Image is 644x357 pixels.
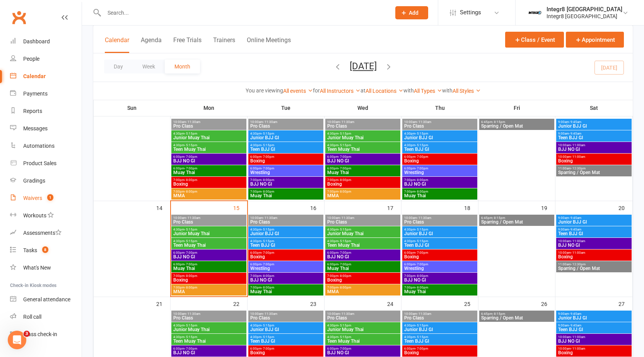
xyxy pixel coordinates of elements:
div: Calendar [23,73,46,79]
span: 6:00pm [173,263,245,266]
span: Muay Thai [250,193,322,198]
div: Reports [23,108,42,114]
span: BJJ NO GI [173,159,245,163]
span: - 8:00pm [338,178,351,182]
div: Gradings [23,178,45,184]
div: 17 [387,201,401,214]
div: Messages [23,125,48,132]
span: 9:00am [558,228,630,231]
button: Month [165,60,200,73]
span: - 8:00pm [261,190,274,193]
span: 7:00pm [173,286,245,289]
div: Payments [23,91,48,97]
span: Boxing [558,159,630,163]
span: BJJ NO GI [250,182,322,186]
button: Online Meetings [247,36,291,53]
span: - 7:00pm [415,251,428,255]
span: Teen BJJ GI [404,243,476,248]
div: People [23,56,39,62]
a: Assessments [10,224,82,242]
span: 7:00pm [173,274,245,278]
span: BJJ NO GI [327,255,399,259]
span: - 11:00am [571,251,585,255]
span: 4:30pm [250,239,322,243]
span: 7:00pm [404,286,476,289]
span: 7:00pm [404,190,476,193]
div: General attendance [23,296,70,302]
span: 4:30pm [173,239,245,243]
span: 7:00pm [173,178,245,182]
span: Junior Muay Thai [173,135,245,140]
a: Automations [10,137,82,155]
span: 4:30pm [173,228,245,231]
span: - 8:00pm [261,178,274,182]
span: 10:00am [250,120,322,124]
span: - 11:00am [571,155,585,159]
span: 9:00am [558,132,630,135]
span: 10:00am [173,312,245,316]
span: - 8:00pm [184,274,197,278]
span: 7:00pm [250,274,322,278]
span: - 8:00pm [415,178,428,182]
div: What's New [23,265,51,271]
span: - 8:00pm [415,274,428,278]
span: - 8:15pm [492,216,505,220]
a: Messages [10,120,82,137]
span: Teen Muay Thai [173,147,245,152]
div: 23 [310,297,324,310]
th: Tue [248,100,325,116]
span: 7:00pm [404,274,476,278]
span: Boxing [404,255,476,259]
span: Sparring / Open Mat [558,266,630,271]
span: Muay Thai [327,170,399,175]
div: 18 [464,201,478,214]
span: 4:30pm [173,143,245,147]
span: - 7:00pm [184,155,197,159]
a: Calendar [10,68,82,85]
span: - 7:00pm [338,155,351,159]
span: Pro Class [404,124,476,128]
span: Muay Thai [173,170,245,175]
span: Wrestling [404,170,476,175]
span: 4:30pm [327,132,399,135]
span: - 8:00pm [415,286,428,289]
span: Settings [460,4,481,21]
span: - 12:30pm [571,263,586,266]
span: - 7:00pm [261,251,274,255]
div: 20 [618,201,632,214]
span: Pro Class [327,124,399,128]
span: 6:00pm [173,155,245,159]
span: 6:00pm [250,263,322,266]
a: All events [283,88,313,94]
span: - 9:45am [569,228,581,231]
span: - 9:45am [569,132,581,135]
span: 4:30pm [250,228,322,231]
span: 4:30pm [404,239,476,243]
span: 6:00pm [327,263,399,266]
th: Mon [171,100,248,116]
span: - 5:15pm [338,239,351,243]
a: All Types [414,88,442,94]
span: - 8:00pm [184,286,197,289]
span: Boxing [250,255,322,259]
span: BJJ NO GI [404,278,476,282]
span: - 5:15pm [261,132,274,135]
button: Agenda [141,36,162,53]
span: 4:30pm [250,132,322,135]
th: Wed [325,100,401,116]
strong: with [403,87,414,94]
span: Muay Thai [173,266,245,271]
span: - 5:15pm [415,132,428,135]
a: All Instructors [320,88,360,94]
span: Boxing [327,182,399,186]
span: Boxing [327,278,399,282]
a: All Locations [366,88,403,94]
span: Pro Class [250,220,322,224]
span: Pro Class [250,124,322,128]
span: - 5:15pm [261,143,274,147]
span: Wrestling [404,266,476,271]
span: 10:00am [250,216,322,220]
input: Search... [102,7,385,18]
span: - 7:00pm [184,167,197,170]
iframe: Intercom live chat [8,331,26,349]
